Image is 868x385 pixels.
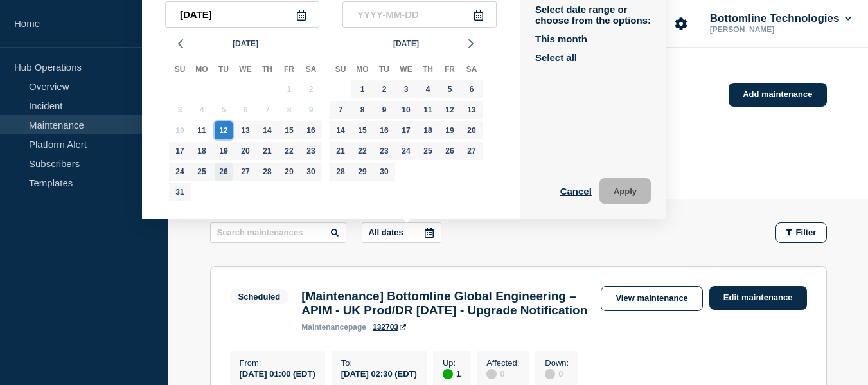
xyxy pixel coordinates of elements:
[373,323,406,332] a: 132703
[213,62,235,79] div: Tu
[545,369,555,379] div: disabled
[215,142,233,160] div: Tuesday, Aug 19, 2025
[332,101,350,119] div: Sunday, Sep 7, 2025
[235,62,256,79] div: We
[280,142,298,160] div: Friday, Aug 22, 2025
[258,121,276,139] div: Thursday, Aug 14, 2025
[419,80,437,98] div: Thursday, Sep 4, 2025
[443,368,461,379] div: 1
[165,1,319,28] input: YYYY-MM-DD
[419,101,437,119] div: Thursday, Sep 11, 2025
[236,163,254,181] div: Wednesday, Aug 27, 2025
[341,358,417,368] p: To :
[193,121,211,139] div: Monday, Aug 11, 2025
[375,163,393,181] div: Tuesday, Sep 30, 2025
[486,369,497,379] div: disabled
[463,101,481,119] div: Saturday, Sep 13, 2025
[388,34,424,53] button: [DATE]
[342,1,497,28] input: YYYY-MM-DD
[486,368,519,379] div: 0
[397,142,415,160] div: Wednesday, Sep 24, 2025
[353,163,371,181] div: Monday, Sep 29, 2025
[233,34,258,53] span: [DATE]
[443,358,461,368] p: Up :
[193,101,211,119] div: Monday, Aug 4, 2025
[535,52,577,63] button: Select all
[258,142,276,160] div: Thursday, Aug 21, 2025
[330,62,351,79] div: Su
[332,121,350,139] div: Sunday, Sep 14, 2025
[301,289,588,318] h3: [Maintenance] Bottomline Global Engineering – APIM - UK Prod/DR [DATE] - Upgrade Notification
[238,292,281,301] div: Scheduled
[236,101,254,119] div: Wednesday, Aug 6, 2025
[240,368,315,379] div: [DATE] 01:00 (EDT)
[215,163,233,181] div: Tuesday, Aug 26, 2025
[171,142,189,160] div: Sunday, Aug 17, 2025
[362,222,441,243] button: All dates
[301,323,366,332] p: page
[256,62,278,79] div: Th
[280,101,298,119] div: Friday, Aug 8, 2025
[302,80,320,98] div: Saturday, Aug 2, 2025
[353,80,371,98] div: Monday, Sep 1, 2025
[535,4,651,26] p: Select date range or choose from the options:
[419,121,437,139] div: Thursday, Sep 18, 2025
[441,142,459,160] div: Friday, Sep 26, 2025
[171,183,189,201] div: Sunday, Aug 31, 2025
[353,142,371,160] div: Monday, Sep 22, 2025
[280,80,298,98] div: Friday, Aug 1, 2025
[397,101,415,119] div: Wednesday, Sep 10, 2025
[369,228,403,237] p: All dates
[796,228,817,237] span: Filter
[393,34,419,53] span: [DATE]
[375,80,393,98] div: Tuesday, Sep 2, 2025
[302,101,320,119] div: Saturday, Aug 9, 2025
[215,121,233,139] div: Tuesday, Aug 12, 2025
[191,62,213,79] div: Mo
[375,142,393,160] div: Tuesday, Sep 23, 2025
[375,121,393,139] div: Tuesday, Sep 16, 2025
[258,163,276,181] div: Thursday, Aug 28, 2025
[441,121,459,139] div: Friday, Sep 19, 2025
[560,178,592,204] button: Cancel
[332,142,350,160] div: Sunday, Sep 21, 2025
[351,62,373,79] div: Mo
[236,142,254,160] div: Wednesday, Aug 20, 2025
[463,121,481,139] div: Saturday, Sep 20, 2025
[397,121,415,139] div: Wednesday, Sep 17, 2025
[341,368,417,379] div: [DATE] 02:30 (EDT)
[236,121,254,139] div: Wednesday, Aug 13, 2025
[353,101,371,119] div: Monday, Sep 8, 2025
[302,163,320,181] div: Saturday, Aug 30, 2025
[227,34,263,53] button: [DATE]
[395,62,417,79] div: We
[302,121,320,139] div: Saturday, Aug 16, 2025
[707,12,854,25] button: Bottomline Technologies
[486,358,519,368] p: Affected :
[300,62,322,79] div: Sa
[463,80,481,98] div: Saturday, Sep 6, 2025
[443,369,453,379] div: up
[171,121,189,139] div: Sunday, Aug 10, 2025
[601,286,702,311] a: View maintenance
[210,222,346,243] input: Search maintenances
[375,101,393,119] div: Tuesday, Sep 9, 2025
[441,80,459,98] div: Friday, Sep 5, 2025
[668,10,695,37] button: Account settings
[258,101,276,119] div: Thursday, Aug 7, 2025
[169,62,191,79] div: Su
[240,358,315,368] p: From :
[439,62,461,79] div: Fr
[280,163,298,181] div: Friday, Aug 29, 2025
[535,33,587,44] button: This month
[729,83,826,107] a: Add maintenance
[353,121,371,139] div: Monday, Sep 15, 2025
[441,101,459,119] div: Friday, Sep 12, 2025
[545,358,569,368] p: Down :
[302,142,320,160] div: Saturday, Aug 23, 2025
[545,368,569,379] div: 0
[709,286,807,310] a: Edit maintenance
[463,142,481,160] div: Saturday, Sep 27, 2025
[215,101,233,119] div: Tuesday, Aug 5, 2025
[278,62,300,79] div: Fr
